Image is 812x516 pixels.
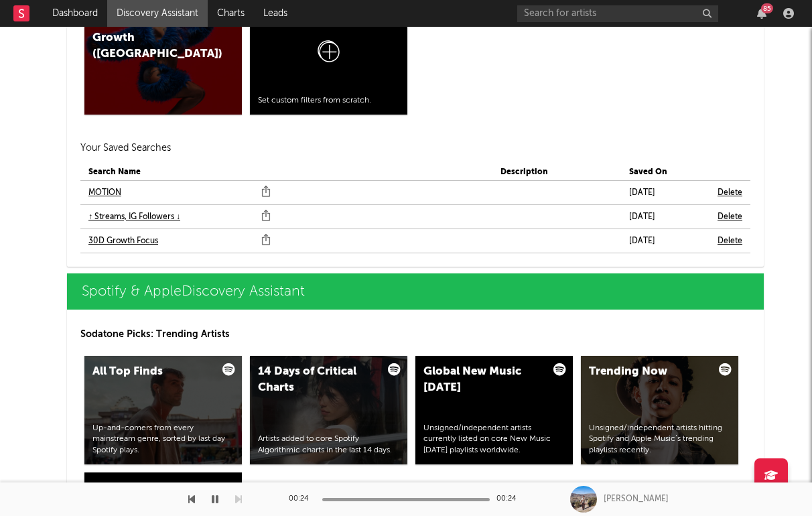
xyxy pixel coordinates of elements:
[621,181,709,205] td: [DATE]
[492,164,621,181] th: Description
[80,140,750,156] h2: Your Saved Searches
[423,364,537,396] div: Global New Music [DATE]
[621,229,709,253] td: [DATE]
[88,185,121,201] a: MOTION
[761,3,773,13] div: 85
[517,5,718,22] input: Search for artists
[258,364,371,396] div: 14 Days of Critical Charts
[92,14,206,62] div: Cross-Platform Growth ([GEOGRAPHIC_DATA])
[80,164,492,181] th: Search Name
[604,493,669,505] div: [PERSON_NAME]
[289,491,316,507] div: 00:24
[621,164,709,181] th: Saved On
[709,205,750,229] td: Delete
[757,8,766,19] button: 85
[258,434,399,456] div: Artists added to core Spotify Algorithmic charts in the last 14 days.
[250,6,407,115] a: Set custom filters from scratch.
[92,364,206,380] div: All Top Finds
[709,229,750,253] td: Delete
[496,491,523,507] div: 00:24
[84,356,242,464] a: All Top FindsUp-and-comers from every mainstream genre, sorted by last day Spotify plays.
[423,423,565,456] div: Unsigned/independent artists currently listed on core New Music [DATE] playlists worldwide.
[92,423,234,456] div: Up-and-comers from every mainstream genre, sorted by last day Spotify plays.
[589,364,702,380] div: Trending Now
[80,326,750,342] p: Sodatone Picks: Trending Artists
[84,6,242,115] a: Cross-Platform Growth ([GEOGRAPHIC_DATA])
[88,209,180,225] a: ↑ Streams, IG Followers ↓
[250,356,407,464] a: 14 Days of Critical ChartsArtists added to core Spotify Algorithmic charts in the last 14 days.
[258,95,399,107] div: Set custom filters from scratch.
[621,205,709,229] td: [DATE]
[415,356,573,464] a: Global New Music [DATE]Unsigned/independent artists currently listed on core New Music [DATE] pla...
[709,181,750,205] td: Delete
[88,233,158,249] a: 30D Growth Focus
[67,273,764,310] a: Spotify & AppleDiscovery Assistant
[589,423,730,456] div: Unsigned/independent artists hitting Spotify and Apple Music’s trending playlists recently.
[581,356,738,464] a: Trending NowUnsigned/independent artists hitting Spotify and Apple Music’s trending playlists rec...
